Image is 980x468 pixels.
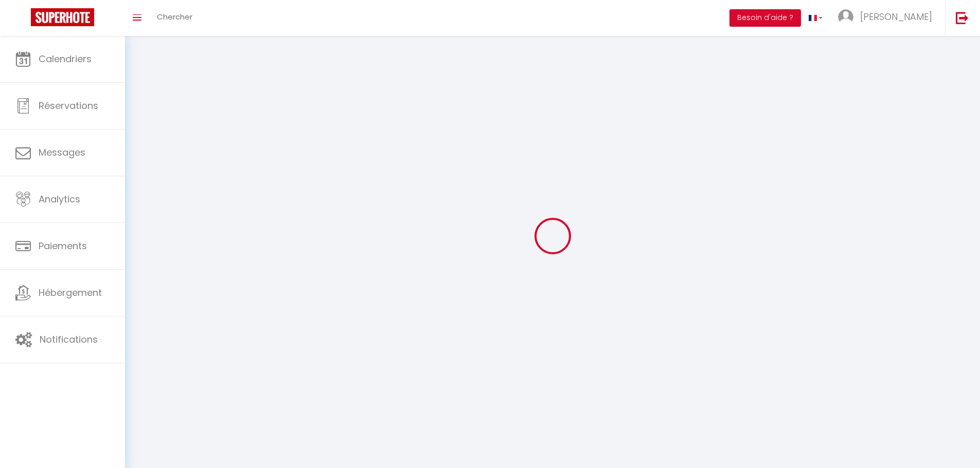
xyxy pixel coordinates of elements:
button: Ouvrir le widget de chat LiveChat [8,4,39,35]
span: Hébergement [39,286,102,299]
span: Notifications [40,333,98,346]
span: Analytics [39,193,80,205]
img: Super Booking [31,8,94,26]
img: ... [838,9,853,25]
button: Besoin d'aide ? [729,9,801,27]
span: Réservations [39,99,98,112]
img: logout [956,11,969,24]
iframe: Chat [936,422,972,460]
span: [PERSON_NAME] [860,10,932,23]
span: Chercher [157,11,192,22]
span: Calendriers [39,52,92,65]
span: Messages [39,146,85,159]
span: Paiements [39,239,87,252]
